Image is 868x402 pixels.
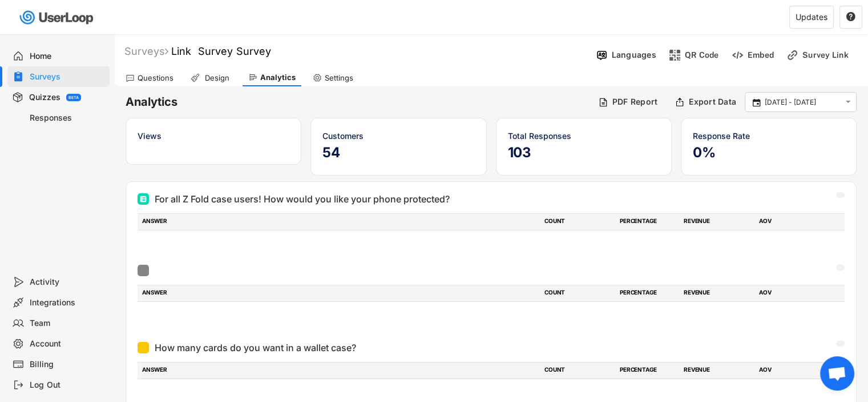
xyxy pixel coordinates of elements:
[684,288,752,298] div: REVENUE
[30,51,105,62] div: Home
[786,49,798,61] img: LinkMinor.svg
[142,365,538,376] div: ANSWER
[544,217,613,227] div: COUNT
[155,192,450,206] div: For all Z Fold case users! How would you like your phone protected?
[843,97,853,107] button: 
[544,365,613,376] div: COUNT
[155,341,356,355] div: How many cards do you want in a wallet case?
[171,45,271,57] font: Link Survey Survey
[29,92,60,103] div: Quizzes
[322,130,474,142] div: Customers
[142,288,538,298] div: ANSWER
[68,95,79,99] div: BETA
[693,144,845,161] h5: 0%
[759,365,827,376] div: AOV
[732,49,744,61] img: EmbedMinor.svg
[544,288,613,298] div: COUNT
[612,50,656,60] div: Languages
[596,49,608,61] img: Language%20Icon.svg
[325,73,353,83] div: Settings
[846,97,851,107] text: 
[684,365,752,376] div: REVENUE
[802,50,859,60] div: Survey Link
[508,144,660,161] h5: 103
[140,267,147,274] img: Multi Select
[124,45,168,58] div: Surveys
[17,6,98,29] img: userloop-logo-01.svg
[684,217,752,227] div: REVENUE
[126,94,590,110] h6: Analytics
[751,97,762,108] button: 
[689,97,736,107] div: Export Data
[138,130,289,142] div: Views
[669,49,681,61] img: ShopcodesMajor.svg
[620,365,677,376] div: PERCENTAGE
[30,380,105,391] div: Log Out
[508,130,660,142] div: Total Responses
[693,130,845,142] div: Response Rate
[260,73,296,82] div: Analytics
[846,12,856,22] button: 
[748,50,774,60] div: Embed
[620,217,677,227] div: PERCENTAGE
[140,344,147,351] img: Single Select
[765,97,840,108] input: Select Date Range
[620,288,677,298] div: PERCENTAGE
[30,339,105,349] div: Account
[820,356,854,391] div: Open chat
[140,196,147,202] img: Multi Select
[30,71,105,82] div: Surveys
[612,97,658,107] div: PDF Report
[30,113,105,124] div: Responses
[846,11,855,22] text: 
[203,73,231,83] div: Design
[30,297,105,308] div: Integrations
[753,97,761,107] text: 
[30,318,105,329] div: Team
[685,50,719,60] div: QR Code
[759,288,827,298] div: AOV
[138,73,173,83] div: Questions
[796,13,827,21] div: Updates
[30,359,105,370] div: Billing
[30,277,105,288] div: Activity
[142,217,538,227] div: ANSWER
[759,217,827,227] div: AOV
[322,144,474,161] h5: 54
